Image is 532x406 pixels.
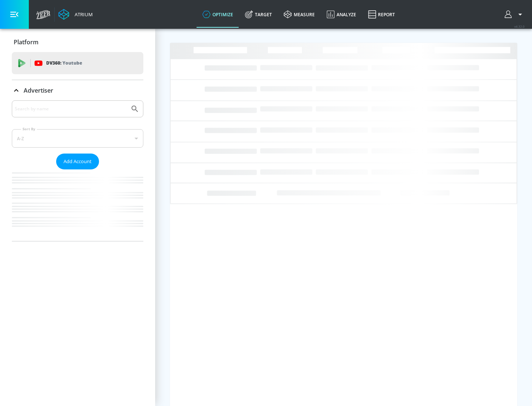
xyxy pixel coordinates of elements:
a: Report [362,1,401,28]
button: Add Account [56,154,99,169]
div: Advertiser [12,100,143,241]
span: v 4.32.0 [514,24,525,28]
a: measure [278,1,321,28]
nav: list of Advertiser [12,169,143,241]
a: Target [239,1,278,28]
p: Youtube [62,59,82,67]
a: optimize [197,1,239,28]
a: Atrium [58,9,93,20]
div: Advertiser [12,80,143,101]
input: Search by name [15,104,127,114]
p: Advertiser [24,86,53,94]
div: Platform [12,32,143,52]
label: Sort By [21,127,37,131]
div: Atrium [72,11,93,18]
div: DV360: Youtube [12,52,143,74]
p: DV360: [46,59,82,67]
div: A-Z [12,129,143,148]
p: Platform [14,38,38,46]
span: Add Account [64,157,92,166]
a: Analyze [321,1,362,28]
